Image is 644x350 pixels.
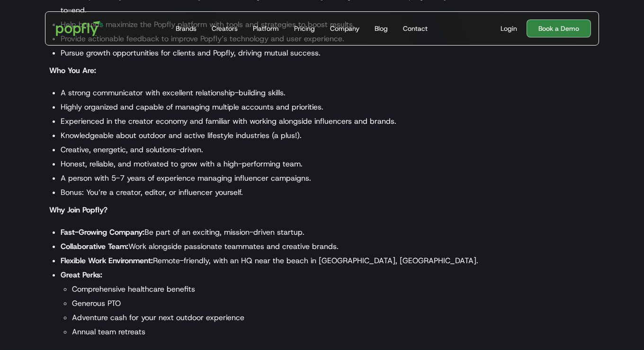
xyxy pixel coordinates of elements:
[72,282,481,296] li: Comprehensive healthcare benefits
[294,24,315,33] div: Pricing
[176,24,197,33] div: Brands
[61,157,481,171] li: Honest, reliable, and motivated to grow with a high-performing team.
[371,12,392,45] a: Blog
[61,100,481,114] li: Highly organized and capable of managing multiple accounts and priorities.
[399,12,431,45] a: Contact
[326,12,363,45] a: Company
[72,311,481,325] li: Adventure cash for your next outdoor experience
[61,270,102,280] strong: Great Perks:
[49,65,96,75] strong: Who You Are:
[61,185,481,200] li: Bonus: You’re a creator, editor, or influencer yourself.
[172,12,200,45] a: Brands
[61,129,481,143] li: Knowledgeable about outdoor and active lifestyle industries (a plus!).
[375,24,388,33] div: Blog
[61,256,153,266] strong: Flexible Work Environment:
[72,325,481,339] li: Annual team retreats
[253,24,279,33] div: Platform
[72,296,481,311] li: Generous PTO
[61,254,481,268] li: Remote-friendly, with an HQ near the beach in [GEOGRAPHIC_DATA], [GEOGRAPHIC_DATA].
[49,14,110,43] a: home
[403,24,428,33] div: Contact
[61,46,481,60] li: Pursue growth opportunities for clients and Popfly, driving mutual success.
[290,12,319,45] a: Pricing
[501,24,517,33] div: Login
[61,241,128,251] strong: Collaborative Team:
[208,12,241,45] a: Creators
[497,24,521,33] a: Login
[61,171,481,185] li: A person with 5-7 years of experience managing influencer campaigns.
[61,143,481,157] li: Creative, energetic, and solutions-driven.
[330,24,359,33] div: Company
[249,12,283,45] a: Platform
[61,239,481,254] li: Work alongside passionate teammates and creative brands.
[49,205,107,215] strong: Why Join Popfly?
[527,19,591,37] a: Book a Demo
[61,227,144,237] strong: Fast-Growing Company:
[61,86,481,100] li: A strong communicator with excellent relationship-building skills.
[61,114,481,129] li: Experienced in the creator economy and familiar with working alongside influencers and brands.
[61,225,481,239] li: Be part of an exciting, mission-driven startup.
[212,24,238,33] div: Creators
